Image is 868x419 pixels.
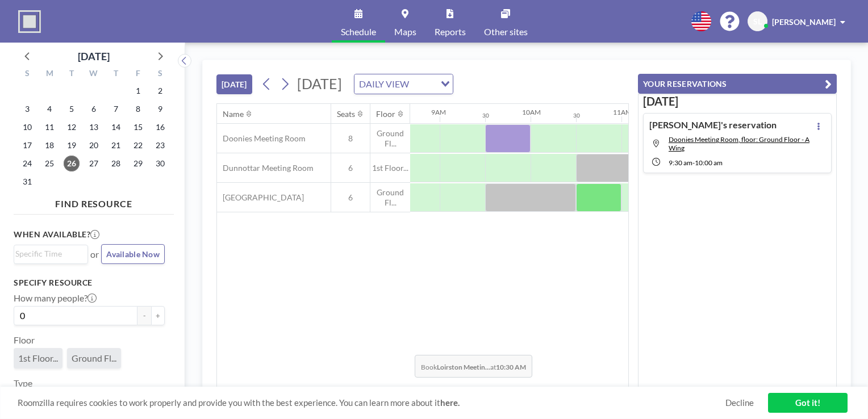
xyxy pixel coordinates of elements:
div: Search for option [354,74,453,94]
span: Ground Fl... [370,128,410,148]
h4: FIND RESOURCE [14,194,174,209]
span: Tuesday, August 19, 2025 [64,137,80,153]
button: - [137,306,151,325]
span: Ground Fl... [370,187,410,207]
span: Monday, August 25, 2025 [41,156,57,171]
input: Search for option [15,248,81,260]
span: - [692,158,695,167]
span: [DATE] [297,75,342,92]
span: [GEOGRAPHIC_DATA] [217,192,304,203]
h3: Specify resource [14,278,165,288]
h3: [DATE] [643,94,832,108]
span: Wednesday, August 6, 2025 [86,101,102,117]
span: Roomzilla requires cookies to work properly and provide you with the best experience. You can lea... [18,397,725,408]
span: Saturday, August 16, 2025 [152,119,168,135]
span: Sunday, August 3, 2025 [19,101,35,117]
span: Maps [394,27,416,36]
span: Friday, August 29, 2025 [130,156,146,171]
label: How many people? [14,292,97,304]
img: organization-logo [18,10,41,33]
span: Monday, August 4, 2025 [41,101,57,117]
span: or [90,249,99,260]
span: Sunday, August 17, 2025 [19,137,35,153]
span: Sunday, August 24, 2025 [19,156,35,171]
span: Saturday, August 9, 2025 [152,101,168,117]
div: Floor [376,109,395,119]
button: Available Now [101,244,165,264]
b: 10:30 AM [496,363,526,371]
span: Wednesday, August 20, 2025 [86,137,102,153]
button: + [151,306,165,325]
span: Sunday, August 31, 2025 [19,174,35,190]
span: SL [753,16,762,27]
label: Floor [14,334,35,346]
b: Loirston Meetin... [437,363,490,371]
span: 8 [331,133,370,144]
span: 6 [331,192,370,203]
input: Search for option [412,77,434,91]
span: Reports [435,27,466,36]
span: Wednesday, August 27, 2025 [86,156,102,171]
a: Got it! [768,393,848,413]
button: [DATE] [216,74,252,94]
div: [DATE] [78,48,110,64]
span: Other sites [484,27,528,36]
div: Name [223,109,244,119]
a: Decline [725,397,754,408]
div: 30 [573,112,580,119]
div: Seats [337,109,355,119]
div: 11AM [613,108,632,116]
div: F [127,67,149,82]
span: Schedule [341,27,376,36]
button: YOUR RESERVATIONS [638,74,837,94]
span: Thursday, August 28, 2025 [108,156,124,171]
span: Friday, August 22, 2025 [130,137,146,153]
div: W [83,67,105,82]
div: 30 [482,112,489,119]
span: Sunday, August 10, 2025 [19,119,35,135]
span: DAILY VIEW [357,77,411,91]
label: Type [14,378,32,389]
span: Monday, August 18, 2025 [41,137,57,153]
span: Friday, August 1, 2025 [130,83,146,99]
div: S [16,67,39,82]
span: Saturday, August 23, 2025 [152,137,168,153]
span: Doonies Meeting Room [217,133,306,144]
span: Available Now [106,249,160,259]
span: Ground Fl... [72,353,116,364]
span: Tuesday, August 5, 2025 [64,101,80,117]
div: Search for option [14,245,87,262]
span: Doonies Meeting Room, floor: Ground Floor - A Wing [669,135,809,152]
a: here. [440,397,460,408]
span: Thursday, August 7, 2025 [108,101,124,117]
span: 6 [331,163,370,173]
span: Monday, August 11, 2025 [41,119,57,135]
div: 10AM [522,108,541,116]
span: Friday, August 8, 2025 [130,101,146,117]
div: S [149,67,171,82]
span: 1st Floor... [18,353,58,364]
span: Tuesday, August 26, 2025 [64,156,80,171]
div: T [61,67,83,82]
span: Tuesday, August 12, 2025 [64,119,80,135]
div: M [39,67,61,82]
span: Saturday, August 30, 2025 [152,156,168,171]
span: Wednesday, August 13, 2025 [86,119,102,135]
span: [PERSON_NAME] [772,17,836,27]
span: 9:30 AM [669,158,692,167]
span: Thursday, August 14, 2025 [108,119,124,135]
div: T [105,67,127,82]
span: Book at [415,355,532,378]
div: 9AM [431,108,446,116]
span: Dunnottar Meeting Room [217,163,314,173]
span: 10:00 AM [695,158,723,167]
span: 1st Floor... [370,163,410,173]
span: Thursday, August 21, 2025 [108,137,124,153]
h4: [PERSON_NAME]'s reservation [649,119,777,131]
span: Friday, August 15, 2025 [130,119,146,135]
span: Saturday, August 2, 2025 [152,83,168,99]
